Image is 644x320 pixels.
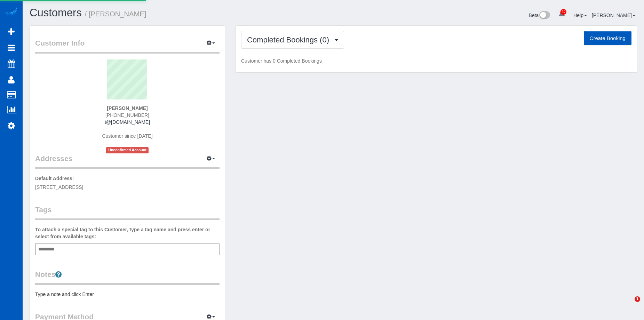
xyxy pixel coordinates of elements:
span: [PHONE_NUMBER] [105,112,149,118]
p: Customer has 0 Completed Bookings [241,57,631,64]
button: Create Booking [584,31,631,46]
span: Completed Bookings (0) [247,35,333,44]
strong: [PERSON_NAME] [107,105,148,111]
span: 40 [560,9,566,15]
small: / [PERSON_NAME] [85,10,146,18]
span: [STREET_ADDRESS] [35,184,83,190]
button: Completed Bookings (0) [241,31,344,49]
a: Beta [529,13,550,18]
legend: Customer Info [35,38,220,54]
span: 1 [635,296,640,302]
img: New interface [539,11,550,20]
span: Unconfirmed Account [106,147,149,153]
a: [PERSON_NAME] [592,13,635,18]
pre: Type a note and click Enter [35,291,220,298]
a: Customers [30,7,82,19]
img: Automaid Logo [4,7,18,17]
span: Customer since [DATE] [102,133,152,139]
a: 40 [555,7,569,22]
legend: Notes [35,269,220,285]
label: Default Address: [35,175,74,182]
a: t@[DOMAIN_NAME] [105,119,150,125]
legend: Tags [35,205,220,220]
a: Help [573,13,587,18]
label: To attach a special tag to this Customer, type a tag name and press enter or select from availabl... [35,226,220,240]
iframe: Intercom live chat [620,296,637,313]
